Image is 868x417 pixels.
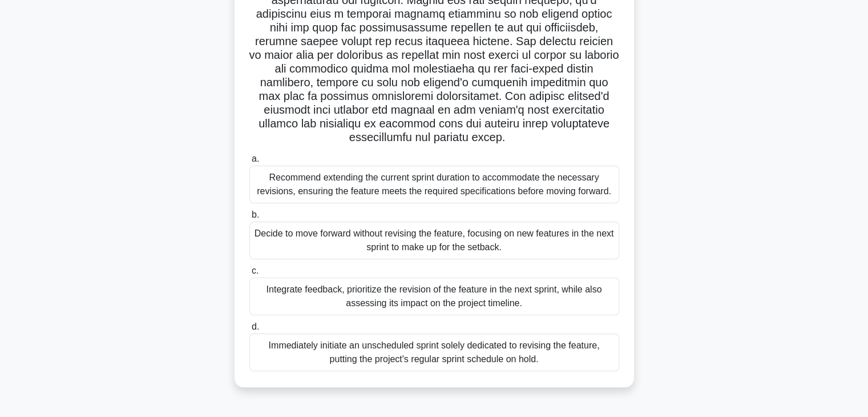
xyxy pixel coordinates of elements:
[249,278,619,315] div: Integrate feedback, prioritize the revision of the feature in the next sprint, while also assessi...
[252,210,259,219] span: b.
[249,166,619,203] div: Recommend extending the current sprint duration to accommodate the necessary revisions, ensuring ...
[249,334,619,371] div: Immediately initiate an unscheduled sprint solely dedicated to revising the feature, putting the ...
[252,322,259,331] span: d.
[252,154,259,163] span: a.
[249,222,619,259] div: Decide to move forward without revising the feature, focusing on new features in the next sprint ...
[252,266,259,275] span: c.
